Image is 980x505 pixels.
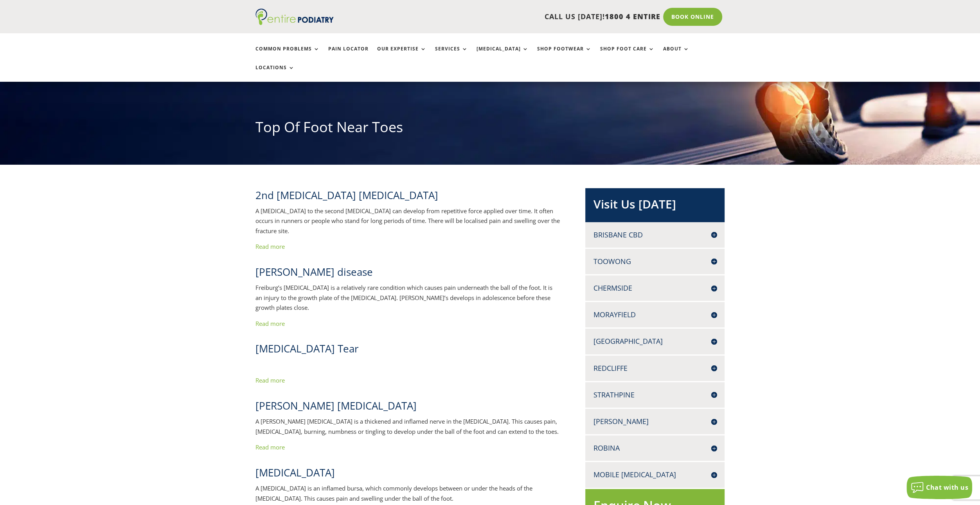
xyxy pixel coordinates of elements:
[663,8,722,26] a: Book Online
[255,443,285,451] a: Read more
[593,257,717,266] h4: Toowong
[255,9,334,25] img: logo (1)
[328,46,369,63] a: Pain Locator
[477,46,529,63] a: [MEDICAL_DATA]
[593,363,717,373] h4: Redcliffe
[255,265,373,279] span: [PERSON_NAME] disease
[255,207,560,235] span: A [MEDICAL_DATA] to the second [MEDICAL_DATA] can develop from repetitive force applied over time...
[593,390,717,400] h4: Strathpine
[593,443,717,453] h4: Robina
[435,46,468,63] a: Services
[537,46,592,63] a: Shop Footwear
[255,484,532,502] span: A [MEDICAL_DATA] is an inflamed bursa, which commonly develops between or under the heads of the ...
[926,483,968,492] span: Chat with us
[377,46,426,63] a: Our Expertise
[255,117,725,141] h1: Top Of Foot Near Toes
[255,417,559,435] span: A [PERSON_NAME] [MEDICAL_DATA] is a thickened and inflamed nerve in the [MEDICAL_DATA]. This caus...
[255,243,285,250] a: Read more
[255,465,335,480] span: [MEDICAL_DATA]
[255,376,285,384] a: Read more
[255,19,334,27] a: Entire Podiatry
[593,230,717,240] h4: Brisbane CBD
[605,12,660,21] span: 1800 4 ENTIRE
[593,196,717,216] h2: Visit Us [DATE]
[364,12,660,22] p: CALL US [DATE]!
[593,336,717,346] h4: [GEOGRAPHIC_DATA]
[663,46,689,63] a: About
[255,283,560,319] p: Freiburg’s [MEDICAL_DATA] is a relatively rare condition which causes pain underneath the ball of...
[255,65,295,82] a: Locations
[255,399,417,413] span: [PERSON_NAME] [MEDICAL_DATA]
[906,476,972,499] button: Chat with us
[593,417,717,426] h4: [PERSON_NAME]
[255,188,438,202] span: 2nd [MEDICAL_DATA] [MEDICAL_DATA]
[255,341,359,356] span: [MEDICAL_DATA] Tear
[593,310,717,320] h4: Morayfield
[593,470,717,480] h4: Mobile [MEDICAL_DATA]
[255,320,285,327] a: Read more
[600,46,655,63] a: Shop Foot Care
[593,283,717,293] h4: Chermside
[255,46,320,63] a: Common Problems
